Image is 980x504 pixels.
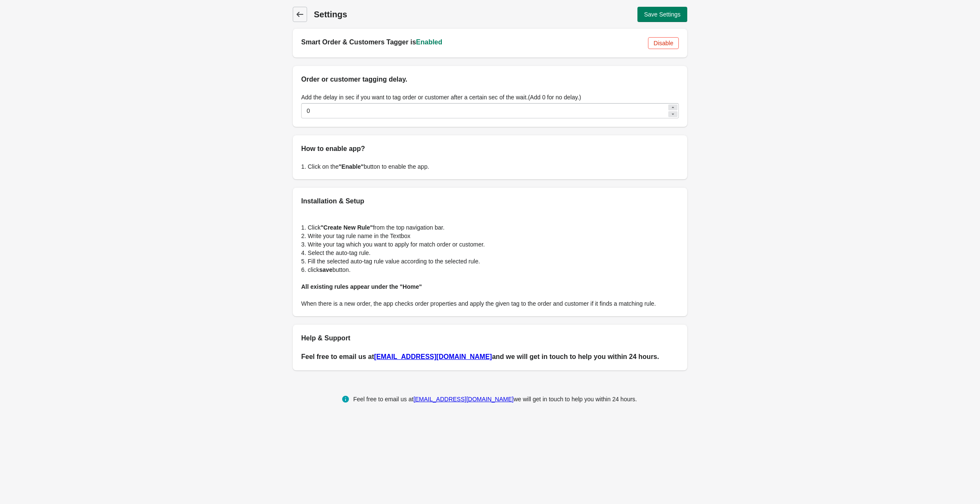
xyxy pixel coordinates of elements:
span: Enabled [416,38,442,46]
p: 1. Click on the button to enable the app. [301,162,679,171]
h2: How to enable app? [301,144,679,154]
p: 2. Write your tag rule name in the Textbox [301,232,679,240]
span: Disable [653,40,673,47]
span: Save Settings [644,11,681,18]
h1: Settings [314,8,485,20]
h2: Smart Order & Customers Tagger is [301,37,641,47]
b: "Enable" [339,163,364,170]
b: "Create New Rule" [321,224,373,231]
p: 5. Fill the selected auto-tag rule value according to the selected rule. [301,257,679,266]
p: 1. Click from the top navigation bar. [301,223,679,232]
input: delay in sec [301,103,667,118]
p: 6. click button. [301,266,679,274]
h2: Help & Support [301,333,679,343]
b: All existing rules appear under the "Home" [301,283,422,290]
button: Disable [648,37,679,49]
a: [EMAIL_ADDRESS][DOMAIN_NAME] [414,396,514,403]
a: [EMAIL_ADDRESS][DOMAIN_NAME] [374,353,492,360]
button: Save Settings [637,7,687,22]
h2: Installation & Setup [301,196,679,206]
p: When there is a new order, the app checks order properties and apply the given tag to the order a... [301,299,679,308]
h2: Feel free to email us at and we will get in touch to help you within 24 hours. [301,352,679,362]
p: 3. Write your tag which you want to apply for match order or customer. [301,240,679,249]
b: save [319,266,332,273]
h2: Order or customer tagging delay. [301,74,679,85]
label: Add the delay in sec if you want to tag order or customer after a certain sec of the wait.(Add 0 ... [301,93,581,101]
p: 4. Select the auto-tag rule. [301,249,679,257]
div: Feel free to email us at we will get in touch to help you within 24 hours. [353,394,637,404]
